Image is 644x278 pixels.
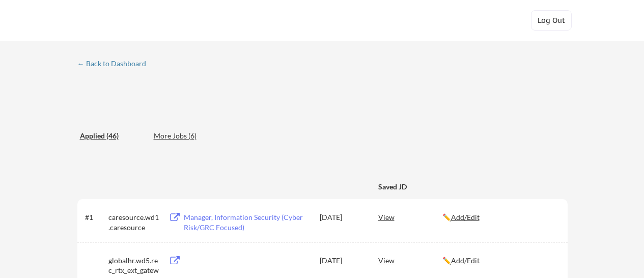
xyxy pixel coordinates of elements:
div: ✏️ [442,212,558,223]
button: Log Out [531,10,572,31]
div: More Jobs (6) [154,131,229,141]
div: [DATE] [320,212,365,223]
div: #1 [85,212,105,223]
div: These are all the jobs you've been applied to so far. [80,131,146,142]
div: View [378,208,442,226]
div: ✏️ [442,256,558,266]
u: Add/Edit [451,256,480,265]
div: View [378,251,442,269]
div: These are job applications we think you'd be a good fit for, but couldn't apply you to automatica... [154,131,229,142]
div: caresource.wd1.caresource [108,212,159,232]
div: ← Back to Dashboard [77,60,154,67]
div: Manager, Information Security (Cyber Risk/GRC Focused) [184,212,310,232]
a: ← Back to Dashboard [77,60,154,70]
div: Saved JD [378,177,442,196]
div: [DATE] [320,256,365,266]
u: Add/Edit [451,213,480,221]
div: Applied (46) [80,131,146,141]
